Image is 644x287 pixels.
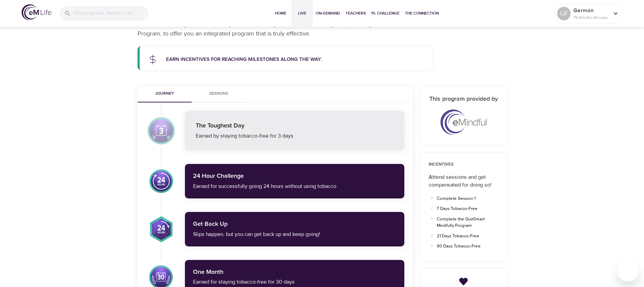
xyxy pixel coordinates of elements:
[437,206,491,212] p: 7 Days Tobacco-Free
[429,173,499,189] div: Attend sessions and get compensated for doing so!
[22,4,51,20] img: logo
[405,10,439,17] span: The Connection
[345,10,366,17] span: Teachers
[196,132,393,140] div: Earned by staying tobacco-free for 3 days
[196,122,393,130] div: The Toughest Day
[429,94,499,104] h6: This program provided by
[74,6,149,21] input: Find programs, teachers, etc...
[617,260,639,282] iframe: Button to launch messaging window
[316,10,340,17] span: On-Demand
[166,56,425,64] p: Earn incentives for reaching milestones along the way.
[429,161,499,168] p: Incentives
[437,233,491,240] p: 21 Days Tobacco-Free
[142,90,188,97] span: Journey
[193,220,396,229] div: Get Back Up
[437,216,491,229] p: Complete the QuitSmart Mindfully Program
[440,110,487,135] img: eMindful%20logo%20%281%29.png
[193,183,396,190] div: Earned for successfully going 24 hours without using tobacco
[573,6,609,15] p: German
[573,15,609,21] p: 75 Mindful Minutes
[557,7,571,20] div: GF
[193,278,396,286] div: Earned for staying tobacco-free for 30 days
[294,10,310,17] span: Live
[193,231,396,238] div: Slips happen, but you can get back up and keep going!
[193,172,396,181] div: 24 Hour Challenge
[193,268,396,277] div: One Month
[272,10,289,17] span: Home
[437,195,491,202] p: Complete Session 1
[437,243,491,250] p: 90 Days Tobacco-Free
[196,90,242,97] span: Sessions
[371,10,400,17] span: 1% Challenge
